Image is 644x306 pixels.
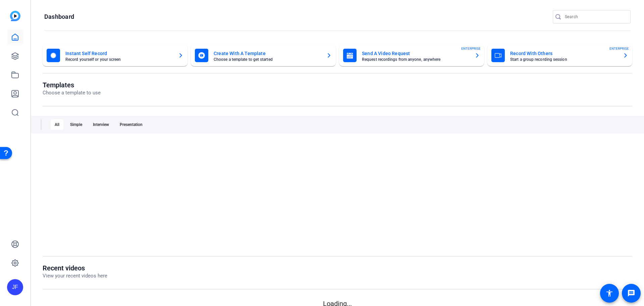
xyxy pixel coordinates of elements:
[43,264,107,272] h1: Recent videos
[43,272,107,280] p: View your recent videos here
[339,45,484,66] button: Send A Video RequestRequest recordings from anyone, anywhereENTERPRISE
[510,49,618,57] mat-card-title: Record With Others
[10,11,20,21] img: blue-gradient.svg
[116,119,147,130] div: Presentation
[51,119,63,130] div: All
[461,46,481,51] span: ENTERPRISE
[362,49,469,57] mat-card-title: Send A Video Request
[65,49,173,57] mat-card-title: Instant Self Record
[44,13,74,21] h1: Dashboard
[487,45,632,66] button: Record With OthersStart a group recording sessionENTERPRISE
[214,57,321,61] mat-card-subtitle: Choose a template to get started
[191,45,336,66] button: Create With A TemplateChoose a template to get started
[43,45,187,66] button: Instant Self RecordRecord yourself or your screen
[605,289,613,297] mat-icon: accessibility
[66,119,86,130] div: Simple
[362,57,469,61] mat-card-subtitle: Request recordings from anyone, anywhere
[510,57,618,61] mat-card-subtitle: Start a group recording session
[65,57,173,61] mat-card-subtitle: Record yourself or your screen
[43,81,101,89] h1: Templates
[7,279,23,295] div: JF
[627,289,635,297] mat-icon: message
[214,49,321,57] mat-card-title: Create With A Template
[609,46,629,51] span: ENTERPRISE
[565,13,625,21] input: Search
[89,119,113,130] div: Interview
[43,89,101,97] p: Choose a template to use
